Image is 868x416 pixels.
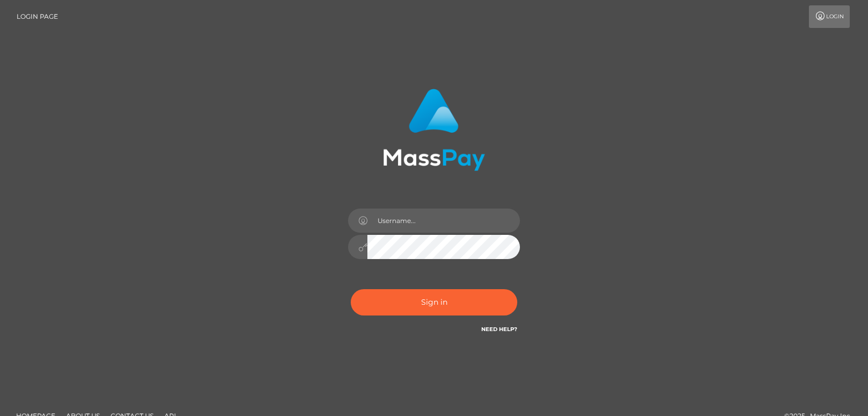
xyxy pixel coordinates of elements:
img: MassPay Login [383,89,485,171]
input: Username... [367,209,520,233]
a: Login Page [17,5,58,28]
button: Sign in [351,289,517,315]
a: Login [809,5,850,28]
a: Need Help? [481,326,517,333]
